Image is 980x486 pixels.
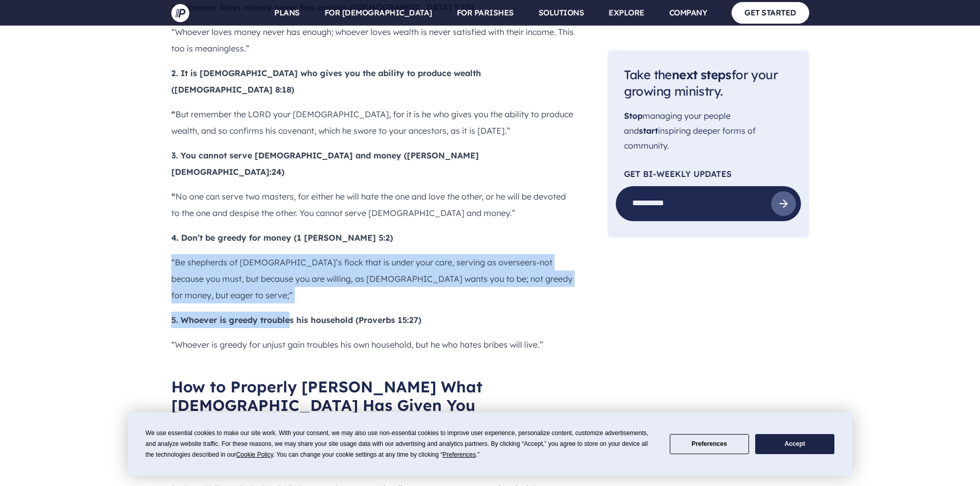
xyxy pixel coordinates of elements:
p: managing your people and inspiring deeper forms of community. [624,109,793,153]
div: Cookie Consent Prompt [128,412,852,476]
h2: How to Properly [PERSON_NAME] What [DEMOGRAPHIC_DATA] Has Given You [171,377,575,415]
p: But remember the LORD your [DEMOGRAPHIC_DATA], for it is he who gives you the ability to produce ... [171,106,575,139]
p: “Whoever is greedy for unjust gain troubles his own household, but he who hates bribes will live.” [171,336,575,353]
span: next steps [672,67,732,82]
span: Take the for your growing ministry. [624,67,778,99]
p: “Be shepherds of [DEMOGRAPHIC_DATA]’s flock that is under your care, serving as overseers-not bec... [171,254,575,303]
b: 4. Don’t be greedy for money (1 [PERSON_NAME] 5:2) [171,232,393,243]
p: Get Bi-Weekly Updates [624,170,793,178]
p: “Whoever loves money never has enough; whoever loves wealth is never satisfied with their income.... [171,24,575,57]
p: No one can serve two masters, for either he will hate the one and love the other, or he will be d... [171,188,575,221]
span: Stop [624,111,643,121]
button: Preferences [670,434,749,454]
b: 2. It is [DEMOGRAPHIC_DATA] who gives you the ability to produce wealth ([DEMOGRAPHIC_DATA] 8:18) [171,68,481,95]
b: “ [171,191,175,202]
span: Cookie Policy [236,451,273,458]
div: We use essential cookies to make our site work. With your consent, we may also use non-essential ... [146,428,657,460]
a: GET STARTED [732,2,809,23]
b: “ [171,109,175,119]
span: start [639,125,658,136]
b: 5. Whoever is greedy troubles his household (Proverbs 15:27) [171,315,421,325]
span: Preferences [442,451,476,458]
button: Accept [755,434,834,454]
b: 3. You cannot serve [DEMOGRAPHIC_DATA] and money ([PERSON_NAME][DEMOGRAPHIC_DATA]:24) [171,150,479,177]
